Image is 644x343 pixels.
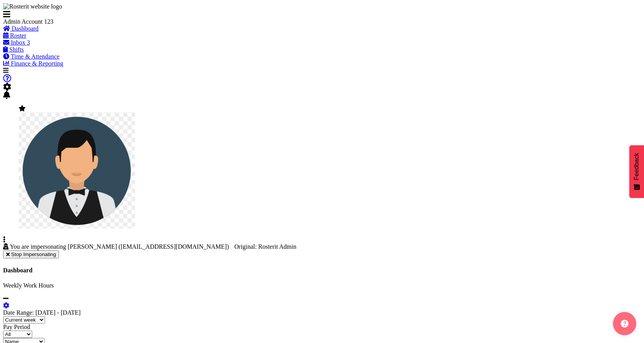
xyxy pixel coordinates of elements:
span: Inbox [11,39,25,46]
a: minimize [3,295,9,302]
a: Inbox 3 [3,39,30,46]
span: You are impersonating [PERSON_NAME] ([EMAIL_ADDRESS][DOMAIN_NAME]) [10,243,229,250]
label: Date Range: [DATE] - [DATE] [3,309,81,316]
a: Finance & Reporting [3,60,63,67]
img: Rosterit website logo [3,3,62,10]
a: settings [3,302,9,309]
span: Dashboard [12,25,38,32]
span: Stop Impersonating [11,251,56,257]
span: Feedback [633,153,640,180]
button: Stop Impersonating [3,250,59,258]
a: Shifts [3,46,24,53]
a: Roster [3,32,26,39]
img: wu-kevin5aaed71ed01d5805973613cd15694a89.png [19,112,135,229]
span: Finance & Reporting [11,60,63,67]
img: help-xxl-2.png [621,320,628,327]
h4: Dashboard [3,267,641,274]
a: Time & Attendance [3,53,59,60]
button: Feedback - Show survey [629,145,644,198]
span: Shifts [9,46,24,53]
p: Weekly Work Hours [3,282,641,289]
span: 3 [27,39,30,46]
a: Dashboard [3,25,38,32]
span: Original: Rosterit Admin [234,243,296,250]
div: Admin Account 123 [3,18,119,25]
span: Roster [10,32,26,39]
span: Time & Attendance [11,53,60,60]
label: Pay Period [3,324,30,330]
